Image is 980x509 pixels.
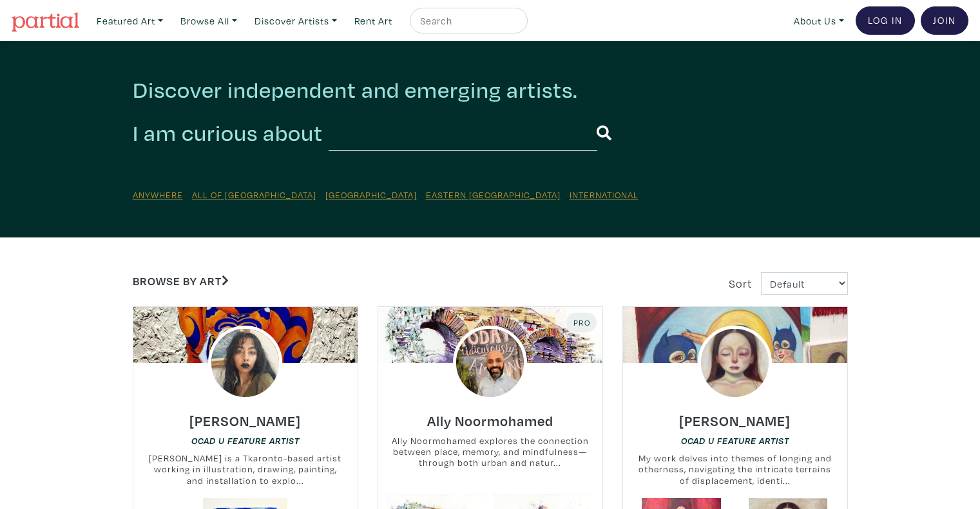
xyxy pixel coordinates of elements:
[133,273,229,288] a: Browse by Art
[921,6,968,35] a: Join
[378,435,602,469] small: Ally Noormohamed explores the connection between place, memory, and mindfulness—through both urba...
[175,8,243,34] a: Browse All
[679,409,791,423] a: [PERSON_NAME]
[856,6,915,35] a: Log In
[681,436,789,446] em: OCAD U Feature Artist
[698,326,773,400] img: phpThumb.php
[208,326,283,400] img: phpThumb.php
[133,76,848,104] h2: Discover independent and emerging artists.
[679,412,791,429] h6: [PERSON_NAME]
[427,412,553,429] h6: Ally Noormohamed
[133,119,323,147] h2: I am curious about
[189,412,301,429] h6: [PERSON_NAME]
[349,8,398,34] a: Rent Art
[419,13,515,29] input: Search
[249,8,343,34] a: Discover Artists
[729,276,752,291] span: Sort
[133,189,183,201] a: Anywhere
[133,452,358,486] small: [PERSON_NAME] is a Tkaronto-based artist working in illustration, drawing, painting, and installa...
[189,409,301,423] a: [PERSON_NAME]
[427,409,553,423] a: Ally Noormohamed
[426,189,561,201] a: Eastern [GEOGRAPHIC_DATA]
[192,189,316,201] a: All of [GEOGRAPHIC_DATA]
[623,452,847,486] small: My work delves into themes of longing and otherness, navigating the intricate terrains of displac...
[453,326,528,400] img: phpThumb.php
[681,434,789,447] a: OCAD U Feature Artist
[788,8,850,34] a: About Us
[91,8,169,34] a: Featured Art
[325,189,417,201] a: [GEOGRAPHIC_DATA]
[572,317,591,328] span: Pro
[191,434,300,447] a: OCAD U Feature Artist
[570,189,639,201] a: International
[191,436,300,446] em: OCAD U Feature Artist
